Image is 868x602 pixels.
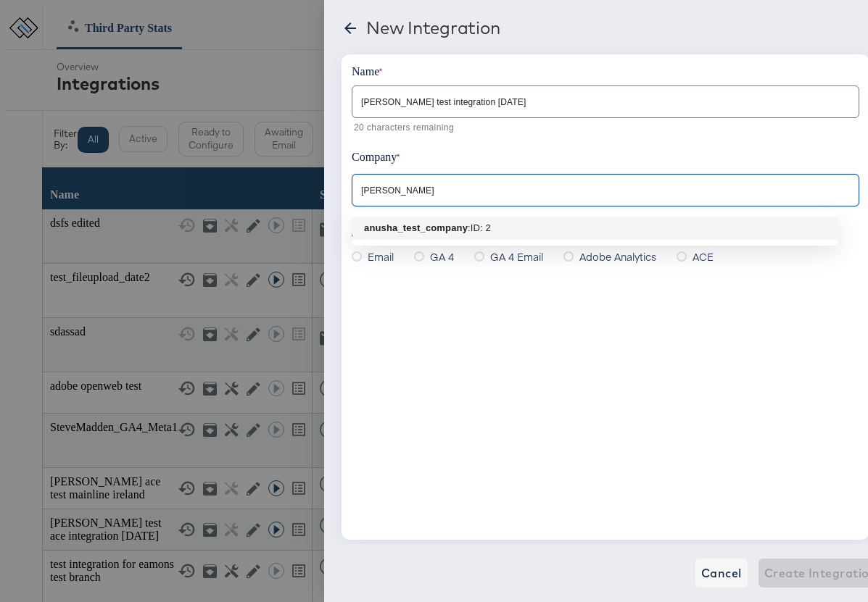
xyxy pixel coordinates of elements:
div: : ID: 2 [468,221,491,235]
span: GA 4 [430,249,454,264]
span: ACE [693,249,714,264]
span: Adobe Analytics [579,249,656,264]
div: New Integration [366,17,500,38]
span: GA 4 Email [490,249,543,264]
input: Begin typing to find companies [358,183,830,199]
p: 20 characters remaining [354,121,849,135]
button: Cancel [695,559,748,588]
label: Name [352,65,383,78]
label: Company [352,151,400,163]
span: Cancel [701,563,742,583]
b: anusha_test_company [364,222,468,233]
span: Email [368,249,394,264]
